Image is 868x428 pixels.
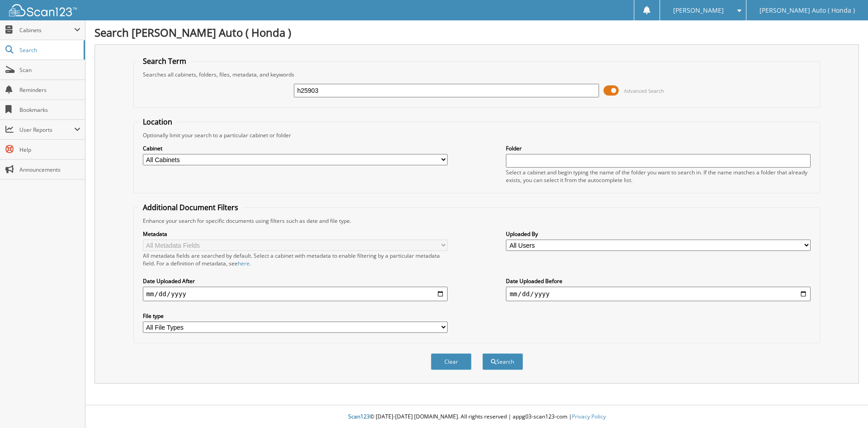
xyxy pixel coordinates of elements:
[624,87,664,94] span: Advanced Search
[238,260,250,267] a: here
[138,131,816,139] div: Optionally limit your search to a particular cabinet or folder
[348,413,370,420] span: Scan123
[19,46,79,54] span: Search
[19,106,80,114] span: Bookmarks
[143,277,448,285] label: Date Uploaded After
[138,71,816,78] div: Searches all cabinets, folders, files, metadata, and keywords
[94,25,859,40] h1: Search [PERSON_NAME] Auto ( Honda )
[823,385,868,428] iframe: Chat Widget
[143,144,448,152] label: Cabinet
[506,230,811,238] label: Uploaded By
[673,8,724,13] span: [PERSON_NAME]
[138,117,177,127] legend: Location
[85,406,868,428] div: © [DATE]-[DATE] [DOMAIN_NAME]. All rights reserved | appg03-scan123-com |
[143,287,448,301] input: start
[19,26,74,34] span: Cabinets
[143,230,448,238] label: Metadata
[19,86,80,94] span: Reminders
[143,252,448,267] div: All metadata fields are searched by default. Select a cabinet with metadata to enable filtering b...
[506,287,811,301] input: end
[19,66,80,74] span: Scan
[138,217,816,225] div: Enhance your search for specific documents using filters such as date and file type.
[143,312,448,320] label: File type
[138,56,191,66] legend: Search Term
[19,146,80,154] span: Help
[506,144,811,152] label: Folder
[431,353,472,370] button: Clear
[19,166,80,173] span: Announcements
[759,8,855,13] span: [PERSON_NAME] Auto ( Honda )
[572,413,606,420] a: Privacy Policy
[506,277,811,285] label: Date Uploaded Before
[9,4,77,16] img: scan123-logo-white.svg
[506,168,811,184] div: Select a cabinet and begin typing the name of the folder you want to search in. If the name match...
[138,202,243,212] legend: Additional Document Filters
[19,126,74,134] span: User Reports
[482,353,523,370] button: Search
